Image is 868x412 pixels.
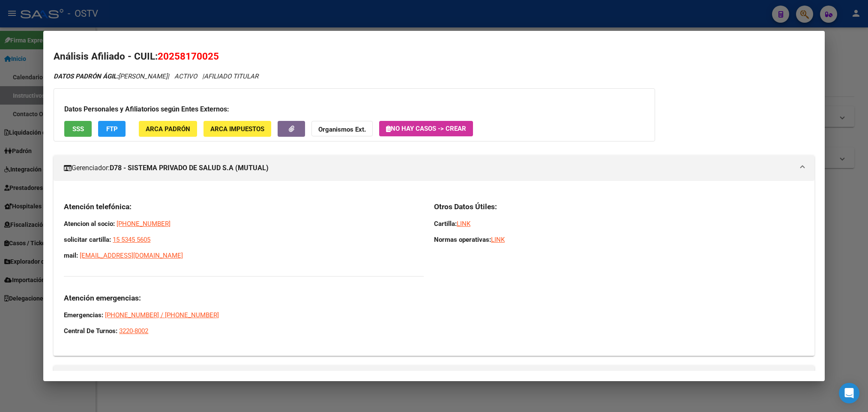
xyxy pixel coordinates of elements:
[386,125,466,132] span: No hay casos -> Crear
[105,311,219,319] a: [PHONE_NUMBER] / [PHONE_NUMBER]
[64,104,644,114] h3: Datos Personales y Afiliatorios según Entes Externos:
[318,126,366,133] strong: Organismos Ext.
[64,236,111,244] strong: solicitar cartilla:
[54,49,814,64] h2: Análisis Afiliado - CUIL:
[54,155,814,181] mat-expansion-panel-header: Gerenciador:D78 - SISTEMA PRIVADO DE SALUD S.A (MUTUAL)
[54,365,814,391] mat-expansion-panel-header: Datos de Empadronamiento
[311,121,373,137] button: Organismos Ext.
[204,72,258,80] span: AFILIADO TITULAR
[72,125,84,133] span: SSS
[64,121,92,137] button: SSS
[839,383,859,403] div: Open Intercom Messenger
[54,181,814,356] div: Gerenciador:D78 - SISTEMA PRIVADO DE SALUD S.A (MUTUAL)
[119,327,148,335] a: 3220-8002
[54,72,168,80] span: [PERSON_NAME]
[158,51,219,62] span: 20258170025
[491,236,505,244] a: LINK
[64,327,117,335] strong: Central De Turnos:
[139,121,197,137] button: ARCA Padrón
[64,202,424,211] h3: Atención telefónica:
[379,121,473,136] button: No hay casos -> Crear
[457,220,470,228] a: LINK
[434,220,457,228] strong: Cartilla:
[204,121,271,137] button: ARCA Impuestos
[64,163,793,173] mat-panel-title: Gerenciador:
[54,72,118,80] strong: DATOS PADRÓN ÁGIL:
[98,121,126,137] button: FTP
[210,125,264,133] span: ARCA Impuestos
[80,252,183,259] a: [EMAIL_ADDRESS][DOMAIN_NAME]
[64,293,424,303] h3: Atención emergencias:
[117,220,171,228] a: [PHONE_NUMBER]
[64,220,115,228] strong: Atencion al socio:
[113,236,150,244] a: 15 5345 5605
[64,252,78,259] strong: mail:
[146,125,190,133] span: ARCA Padrón
[54,72,258,80] i: | ACTIVO |
[64,311,103,319] strong: Emergencias:
[106,125,118,133] span: FTP
[434,202,804,211] h3: Otros Datos Útiles:
[434,236,491,244] strong: Normas operativas:
[110,163,269,173] strong: D78 - SISTEMA PRIVADO DE SALUD S.A (MUTUAL)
